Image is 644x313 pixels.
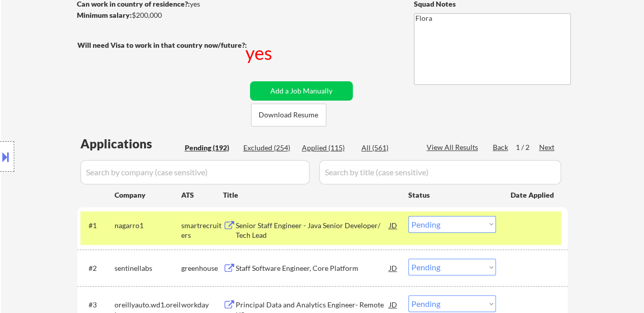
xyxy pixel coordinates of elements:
div: Staff Software Engineer, Core Platform [236,263,389,273]
div: Excluded (254) [243,143,294,153]
button: Add a Job Manually [250,81,353,101]
div: Title [223,190,399,200]
div: workday [181,300,223,310]
div: JD [388,259,399,277]
div: Senior Staff Engineer - Java Senior Developer/ Tech Lead [236,221,389,240]
div: Back [493,142,509,152]
div: Status [408,185,496,204]
div: Applied (115) [302,143,353,153]
div: sentinellabs [115,263,181,273]
div: $200,000 [77,10,246,20]
input: Search by title (case sensitive) [319,160,561,184]
div: Pending (192) [185,143,236,153]
div: Date Applied [511,190,555,200]
div: 1 / 2 [516,142,539,152]
div: ATS [181,190,223,200]
div: greenhouse [181,263,223,273]
strong: Will need Visa to work in that country now/future?: [77,41,247,49]
div: yes [245,40,274,66]
input: Search by company (case sensitive) [80,160,310,184]
div: Next [539,142,555,152]
div: All (561) [361,143,412,153]
div: #2 [89,263,106,273]
button: Download Resume [251,104,326,127]
div: smartrecruiters [181,221,223,240]
div: JD [388,216,399,234]
div: View All Results [427,142,481,152]
div: #3 [89,300,106,310]
strong: Minimum salary: [77,11,132,19]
